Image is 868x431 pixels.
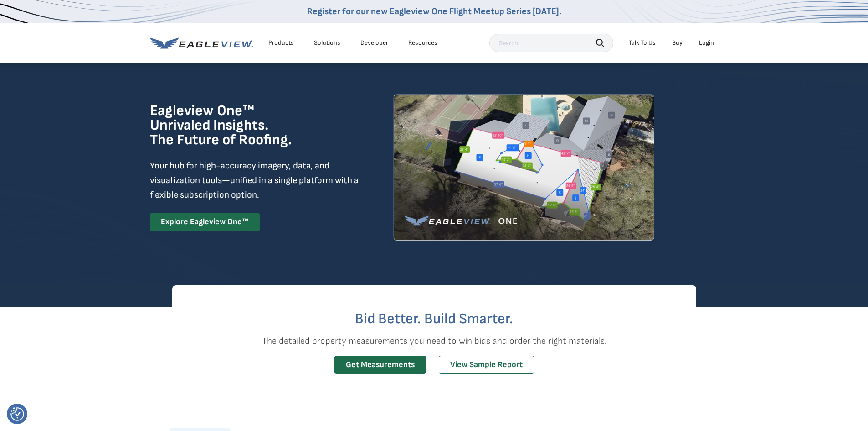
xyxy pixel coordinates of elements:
[150,213,260,231] a: Explore Eagleview One™
[10,407,24,421] button: Consent Preferences
[334,356,426,374] a: Get Measurements
[439,356,534,374] a: View Sample Report
[172,312,696,326] h2: Bid Better. Build Smarter.
[314,39,340,47] div: Solutions
[307,6,561,17] a: Register for our new Eagleview One Flight Meetup Series [DATE].
[172,334,696,348] p: The detailed property measurements you need to win bids and order the right materials.
[360,39,388,47] a: Developer
[672,39,683,47] a: Buy
[629,39,656,47] div: Talk To Us
[699,39,714,47] div: Login
[150,158,360,202] p: Your hub for high-accuracy imagery, data, and visualization tools—unified in a single platform wi...
[408,39,437,47] div: Resources
[489,34,613,52] input: Search
[150,104,338,147] h1: Eagleview One™ Unrivaled Insights. The Future of Roofing.
[268,39,294,47] div: Products
[10,407,24,421] img: Revisit consent button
